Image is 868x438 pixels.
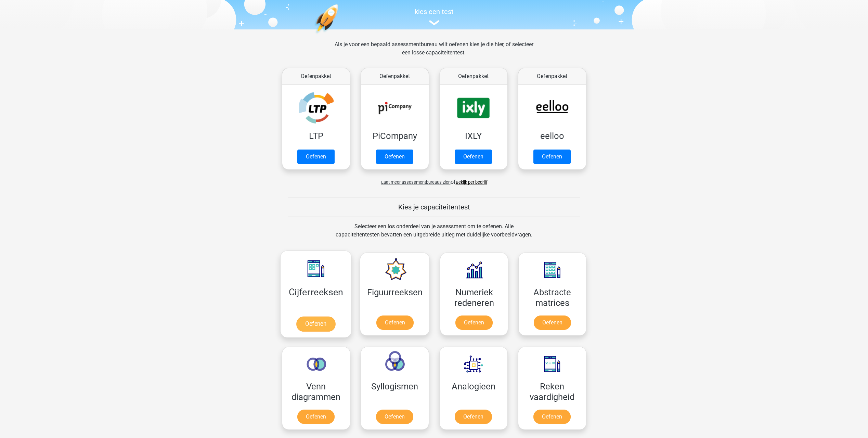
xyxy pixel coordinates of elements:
a: Oefenen [376,315,414,330]
a: Oefenen [455,410,492,424]
a: Oefenen [376,150,413,164]
div: Als je voor een bepaald assessmentbureau wilt oefenen kies je die hier, of selecteer een losse ca... [329,40,539,65]
a: Oefenen [533,410,571,424]
a: Oefenen [297,410,335,424]
a: Oefenen [296,317,335,332]
a: kies een test [277,8,592,26]
span: Laat meer assessmentbureaus zien [381,180,451,185]
a: Oefenen [455,150,492,164]
h5: Kies je capaciteitentest [288,203,580,211]
a: Oefenen [534,315,571,330]
h5: kies een test [277,8,592,16]
a: Oefenen [455,315,493,330]
img: oefenen [314,4,365,66]
a: Bekijk per bedrijf [456,180,487,185]
div: Selecteer een los onderdeel van je assessment om te oefenen. Alle capaciteitentesten bevatten een... [329,222,539,247]
a: Oefenen [376,410,413,424]
div: of [277,172,592,186]
img: assessment [429,20,439,25]
a: Oefenen [297,150,335,164]
a: Oefenen [533,150,571,164]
